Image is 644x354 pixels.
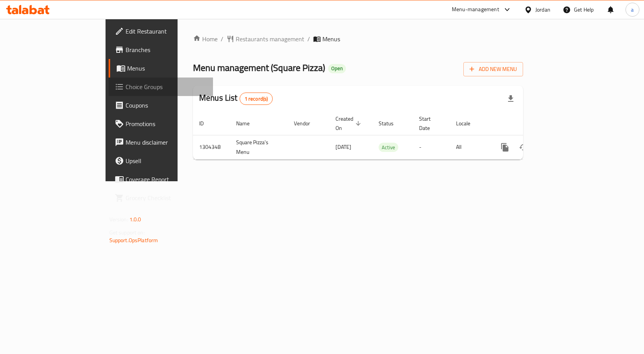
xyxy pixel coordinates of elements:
[109,170,213,189] a: Coverage Report
[109,152,213,170] a: Upsell
[335,114,363,133] span: Created On
[514,138,533,157] button: Change Status
[470,64,517,74] span: Add New Menu
[193,59,325,76] span: Menu management ( Square Pizza )
[535,5,550,14] div: Jordan
[294,119,320,128] span: Vendor
[501,89,520,108] div: Export file
[109,189,213,207] a: Grocery Checklist
[109,78,213,96] a: Choice Groups
[109,96,213,115] a: Coupons
[126,193,207,202] span: Grocery Checklist
[221,34,223,44] li: /
[452,5,499,14] div: Menu-management
[126,101,207,110] span: Coupons
[631,5,634,14] span: a
[199,92,273,105] h2: Menus List
[335,142,351,152] span: [DATE]
[328,65,346,72] span: Open
[379,119,404,128] span: Status
[109,235,158,245] a: Support.OpsPlatform
[129,214,141,224] span: 1.0.0
[126,156,207,165] span: Upsell
[322,34,340,44] span: Menus
[456,119,480,128] span: Locale
[126,27,207,36] span: Edit Restaurant
[490,112,576,135] th: Actions
[450,135,490,159] td: All
[379,143,398,152] span: Active
[109,214,128,224] span: Version:
[236,119,260,128] span: Name
[240,93,273,105] div: Total records count
[109,40,213,59] a: Branches
[193,112,576,160] table: enhanced table
[126,119,207,128] span: Promotions
[413,135,450,159] td: -
[109,115,213,133] a: Promotions
[226,34,304,44] a: Restaurants management
[307,34,310,44] li: /
[109,22,213,40] a: Edit Restaurant
[126,45,207,54] span: Branches
[236,34,304,44] span: Restaurants management
[230,135,288,159] td: Square Pizza's Menu
[419,114,441,133] span: Start Date
[109,59,213,78] a: Menus
[126,175,207,184] span: Coverage Report
[109,228,145,238] span: Get support on:
[126,138,207,147] span: Menu disclaimer
[199,119,214,128] span: ID
[109,133,213,152] a: Menu disclaimer
[240,95,273,103] span: 1 record(s)
[127,64,207,73] span: Menus
[496,138,514,157] button: more
[328,64,346,73] div: Open
[193,34,523,44] nav: breadcrumb
[463,62,523,76] button: Add New Menu
[126,82,207,91] span: Choice Groups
